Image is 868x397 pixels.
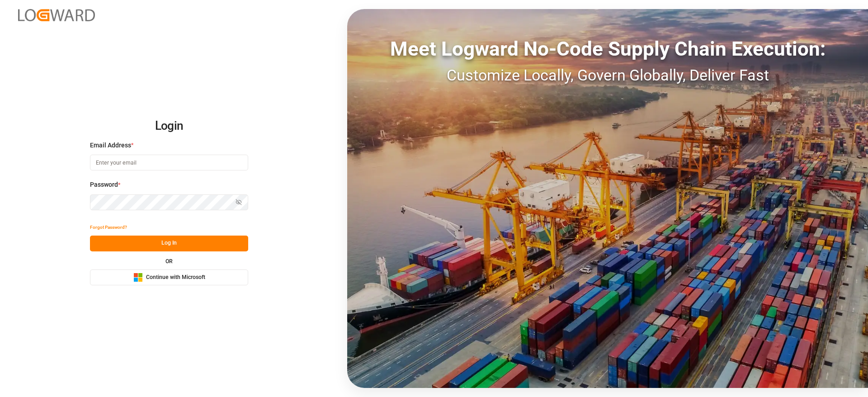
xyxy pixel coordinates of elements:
[347,34,868,64] div: Meet Logward No-Code Supply Chain Execution:
[90,269,248,285] button: Continue with Microsoft
[165,259,173,264] small: OR
[146,274,205,282] span: Continue with Microsoft
[90,220,127,236] button: Forgot Password?
[90,112,248,141] h2: Login
[90,180,118,189] span: Password
[90,155,248,170] input: Enter your email
[90,141,131,150] span: Email Address
[347,64,868,87] div: Customize Locally, Govern Globally, Deliver Fast
[18,9,95,21] img: Logward_new_orange.png
[90,236,248,251] button: Log In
